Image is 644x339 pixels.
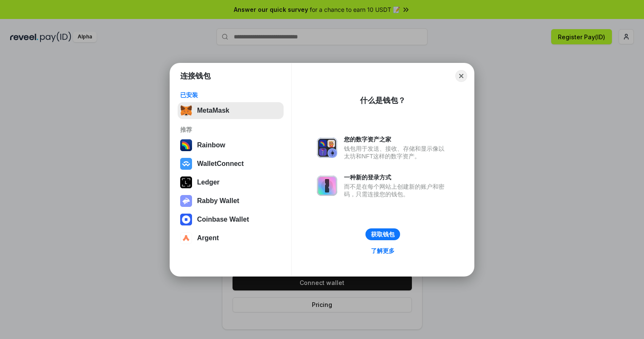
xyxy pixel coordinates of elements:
button: Rainbow [178,137,284,154]
img: svg+xml,%3Csvg%20xmlns%3D%22http%3A%2F%2Fwww.w3.org%2F2000%2Fsvg%22%20fill%3D%22none%22%20viewBox... [317,176,337,196]
div: 已安装 [180,91,281,99]
img: svg+xml,%3Csvg%20width%3D%2228%22%20height%3D%2228%22%20viewBox%3D%220%200%2028%2028%22%20fill%3D... [180,158,192,170]
button: Rabby Wallet [178,193,284,209]
img: svg+xml,%3Csvg%20fill%3D%22none%22%20height%3D%2233%22%20viewBox%3D%220%200%2035%2033%22%20width%... [180,105,192,117]
div: 钱包用于发送、接收、存储和显示像以太坊和NFT这样的数字资产。 [344,145,449,160]
div: Coinbase Wallet [197,216,249,223]
div: 了解更多 [371,247,395,255]
button: WalletConnect [178,155,284,172]
h1: 连接钱包 [180,71,211,81]
div: 一种新的登录方式 [344,174,449,181]
div: MetaMask [197,107,229,114]
div: Ledger [197,179,219,186]
img: svg+xml,%3Csvg%20width%3D%22120%22%20height%3D%22120%22%20viewBox%3D%220%200%20120%20120%22%20fil... [180,139,192,151]
button: 获取钱包 [365,228,400,240]
button: MetaMask [178,102,284,119]
div: WalletConnect [197,160,244,168]
button: Argent [178,230,284,247]
button: Ledger [178,174,284,191]
button: Close [455,70,467,82]
img: svg+xml,%3Csvg%20xmlns%3D%22http%3A%2F%2Fwww.w3.org%2F2000%2Fsvg%22%20fill%3D%22none%22%20viewBox... [317,138,337,158]
button: Coinbase Wallet [178,211,284,228]
div: 而不是在每个网站上创建新的账户和密码，只需连接您的钱包。 [344,183,449,198]
div: 您的数字资产之家 [344,136,449,143]
img: svg+xml,%3Csvg%20xmlns%3D%22http%3A%2F%2Fwww.w3.org%2F2000%2Fsvg%22%20width%3D%2228%22%20height%3... [180,176,192,188]
a: 了解更多 [366,245,400,256]
img: svg+xml,%3Csvg%20width%3D%2228%22%20height%3D%2228%22%20viewBox%3D%220%200%2028%2028%22%20fill%3D... [180,232,192,244]
img: svg+xml,%3Csvg%20width%3D%2228%22%20height%3D%2228%22%20viewBox%3D%220%200%2028%2028%22%20fill%3D... [180,214,192,225]
div: 推荐 [180,126,281,133]
div: 什么是钱包？ [360,95,406,106]
div: 获取钱包 [371,231,395,238]
div: Rainbow [197,141,225,149]
div: Argent [197,234,219,242]
div: Rabby Wallet [197,197,239,205]
img: svg+xml,%3Csvg%20xmlns%3D%22http%3A%2F%2Fwww.w3.org%2F2000%2Fsvg%22%20fill%3D%22none%22%20viewBox... [180,195,192,207]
